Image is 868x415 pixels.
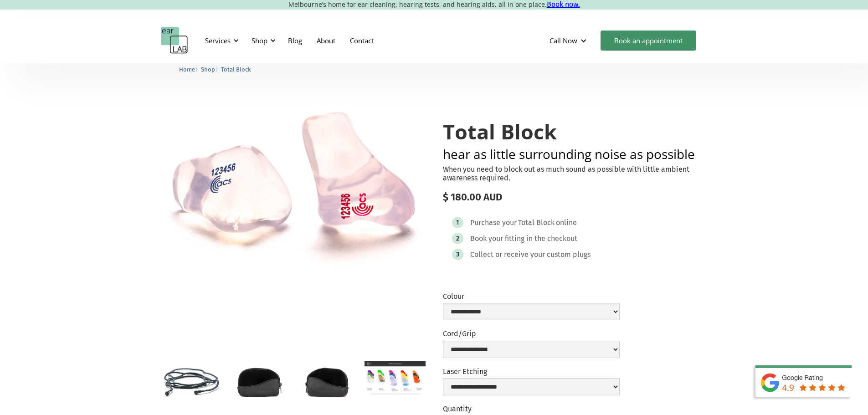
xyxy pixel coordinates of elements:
[601,31,696,51] a: Book an appointment
[443,292,620,301] label: Colour
[161,102,426,277] a: open lightbox
[179,65,195,73] a: Home
[550,36,577,45] div: Call Now
[229,361,289,401] a: open lightbox
[200,27,241,54] div: Services
[297,361,357,401] a: open lightbox
[161,102,426,277] img: Total Block
[470,218,517,227] div: Purchase your
[205,36,231,45] div: Services
[443,165,708,182] p: When you need to block out as much sound as possible with little ambient awareness required.
[443,148,708,160] h2: hear as little surrounding noise as possible
[246,27,278,54] div: Shop
[443,120,708,143] h1: Total Block
[470,250,591,259] div: Collect or receive your custom plugs
[343,27,381,54] a: Contact
[443,329,620,338] label: Cord/Grip
[221,66,251,73] span: Total Block
[221,65,251,73] a: Total Block
[201,65,221,74] li: 〉
[309,27,343,54] a: About
[179,66,195,73] span: Home
[179,65,201,74] li: 〉
[252,36,267,45] div: Shop
[556,218,577,227] div: online
[456,219,459,226] div: 1
[201,65,215,73] a: Shop
[542,27,596,54] div: Call Now
[456,251,459,258] div: 3
[443,367,620,376] label: Laser Etching
[161,27,188,54] a: home
[201,66,215,73] span: Shop
[443,405,472,413] label: Quantity
[281,27,309,54] a: Blog
[443,191,708,203] div: $ 180.00 AUD
[470,234,577,243] div: Book your fitting in the checkout
[161,361,221,401] a: open lightbox
[456,235,459,242] div: 2
[518,218,555,227] div: Total Block
[365,361,425,395] a: open lightbox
